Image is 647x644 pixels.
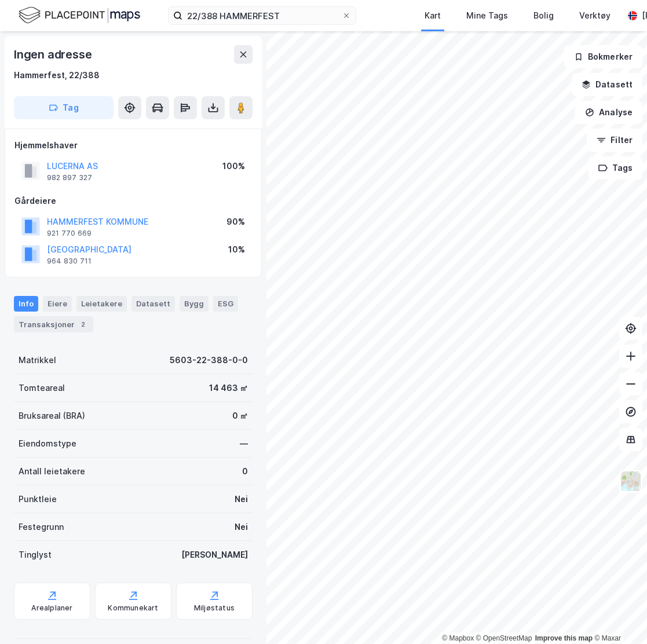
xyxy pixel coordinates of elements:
div: Kart [425,9,441,23]
div: Antall leietakere [19,464,85,478]
button: Tags [588,156,642,180]
div: 14 463 ㎡ [209,381,248,395]
div: 0 ㎡ [232,409,248,423]
button: Filter [587,129,642,152]
div: Kommunekart [108,603,158,613]
div: 2 [77,319,89,330]
a: Improve this map [535,634,593,642]
div: 5603-22-388-0-0 [170,353,248,367]
div: Nei [235,492,248,506]
div: 921 770 669 [47,229,92,238]
a: Mapbox [442,634,474,642]
div: Bygg [180,296,209,311]
div: [PERSON_NAME] [181,548,248,562]
div: Arealplaner [31,603,72,613]
div: — [240,437,248,451]
div: Gårdeiere [14,194,252,208]
iframe: Chat Widget [589,588,647,644]
button: Bokmerker [564,45,642,68]
div: 10% [228,243,245,257]
div: Bolig [533,9,554,23]
div: 100% [222,159,245,173]
div: 964 830 711 [47,257,92,266]
div: Hammerfest, 22/388 [14,68,100,82]
a: OpenStreetMap [476,634,532,642]
div: 90% [226,215,245,229]
div: Miljøstatus [194,603,235,613]
div: Tinglyst [19,548,52,562]
div: Eiere [43,296,72,311]
div: Mine Tags [466,9,508,23]
div: Info [14,296,38,311]
div: 0 [242,464,248,478]
div: Hjemmelshaver [14,138,252,152]
img: Z [620,470,642,492]
button: Analyse [575,101,642,124]
img: logo.f888ab2527a4732fd821a326f86c7f29.svg [19,5,140,25]
div: Bruksareal (BRA) [19,409,85,423]
div: Matrikkel [19,353,56,367]
div: ESG [213,296,238,311]
input: Søk på adresse, matrikkel, gårdeiere, leietakere eller personer [182,7,342,24]
div: Leietakere [76,296,127,311]
div: Punktleie [19,492,57,506]
div: Ingen adresse [14,45,94,64]
div: 982 897 327 [47,173,92,182]
div: Nei [235,520,248,534]
div: Transaksjoner [14,316,93,332]
button: Datasett [572,73,642,96]
div: Datasett [131,296,175,311]
div: Festegrunn [19,520,64,534]
div: Verktøy [579,9,611,23]
div: Eiendomstype [19,437,76,451]
div: Tomteareal [19,381,65,395]
button: Tag [14,96,114,119]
